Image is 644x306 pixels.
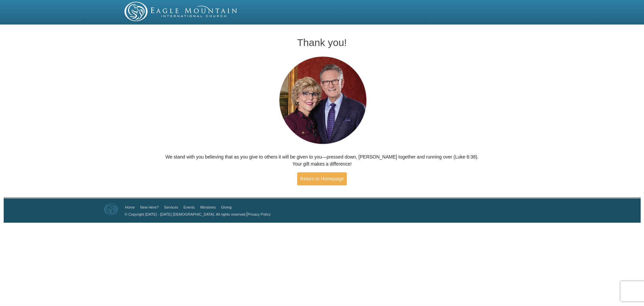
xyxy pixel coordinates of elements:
img: Pastors George and Terri Pearsons [273,54,372,147]
h1: Thank you! [165,37,480,48]
a: Events [183,205,195,209]
img: EMIC [124,2,238,21]
a: Giving [221,205,231,209]
a: Services [164,205,178,209]
p: | [122,211,271,218]
a: Return to Homepage [297,172,347,185]
img: Eagle Mountain International Church [104,204,118,215]
a: Privacy Policy [248,212,270,216]
a: © Copyright [DATE] - [DATE] [DEMOGRAPHIC_DATA]. All rights reserved. [125,212,247,216]
a: New Here? [140,205,159,209]
a: Ministries [200,205,216,209]
a: Home [125,205,135,209]
p: We stand with you believing that as you give to others it will be given to you—pressed down, [PER... [165,154,480,168]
